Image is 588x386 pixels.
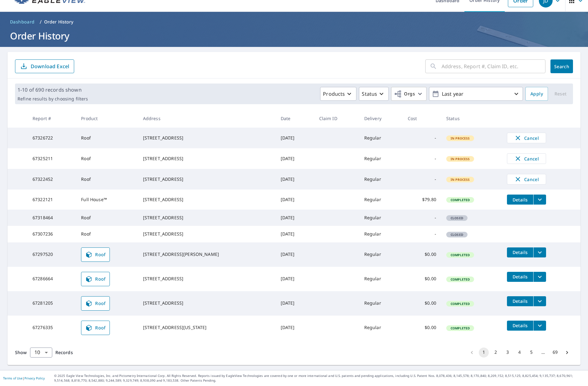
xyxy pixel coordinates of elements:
span: Completed [447,198,473,202]
button: Status [359,87,389,101]
nav: breadcrumb [8,17,580,27]
button: filesDropdownBtn-67281205 [533,296,546,306]
button: Cancel [507,133,546,143]
button: Go to page 4 [514,348,524,358]
td: $0.00 [403,267,441,291]
div: [STREET_ADDRESS] [143,196,271,203]
span: Records [55,349,73,355]
span: Roof [85,275,106,283]
td: - [403,128,441,148]
td: 67286664 [28,267,76,291]
a: Privacy Policy [24,376,45,380]
button: page 1 [479,348,489,358]
td: 67322121 [28,190,76,210]
span: Roof [85,251,106,258]
td: Regular [359,128,403,148]
button: filesDropdownBtn-67322121 [533,195,546,205]
td: [DATE] [276,148,314,169]
th: Cost [403,109,441,128]
td: - [403,210,441,226]
span: Dashboard [10,19,35,25]
div: [STREET_ADDRESS][PERSON_NAME] [143,251,271,257]
th: Date [276,109,314,128]
span: Completed [447,326,473,330]
td: 67281205 [28,291,76,316]
span: In Process [447,136,474,140]
span: Details [511,249,529,255]
span: In Process [447,157,474,161]
td: 67325211 [28,148,76,169]
td: $0.00 [403,242,441,267]
span: Orgs [394,90,415,98]
div: [STREET_ADDRESS] [143,300,271,306]
td: Roof [76,169,138,190]
button: Go to page 5 [526,348,536,358]
div: 10 [30,344,52,361]
a: Roof [81,296,110,311]
a: Roof [81,247,110,262]
td: 67297520 [28,242,76,267]
span: Details [511,298,529,304]
td: - [403,148,441,169]
p: Status [362,90,377,98]
td: Roof [76,148,138,169]
span: Completed [447,253,473,257]
span: Closed [447,232,467,237]
th: Report # [28,109,76,128]
p: 1-10 of 690 records shown [18,86,88,94]
td: Regular [359,148,403,169]
span: Completed [447,277,473,282]
div: [STREET_ADDRESS] [143,215,271,221]
td: 67322452 [28,169,76,190]
button: Go to page 69 [550,348,560,358]
p: | [3,376,45,380]
td: Roof [76,128,138,148]
div: [STREET_ADDRESS] [143,276,271,282]
td: $0.00 [403,291,441,316]
button: Cancel [507,153,546,164]
td: 67318464 [28,210,76,226]
button: filesDropdownBtn-67286664 [533,272,546,282]
span: Details [511,323,529,328]
td: Regular [359,190,403,210]
td: [DATE] [276,316,314,340]
td: - [403,169,441,190]
td: Regular [359,169,403,190]
button: detailsBtn-67322121 [507,195,533,205]
a: Roof [81,321,110,335]
td: Regular [359,242,403,267]
div: Show 10 records [30,348,52,358]
button: Cancel [507,174,546,185]
th: Claim ID [314,109,359,128]
td: [DATE] [276,169,314,190]
td: [DATE] [276,226,314,242]
th: Status [441,109,502,128]
button: Go to page 3 [503,348,513,358]
span: Show [15,349,27,355]
span: Cancel [514,175,539,183]
td: 67276335 [28,316,76,340]
div: [STREET_ADDRESS] [143,155,271,162]
td: [DATE] [276,242,314,267]
td: - [403,226,441,242]
p: Download Excel [31,63,69,70]
span: Search [555,63,568,69]
td: $0.00 [403,316,441,340]
td: Full House™ [76,190,138,210]
a: Terms of Use [3,376,23,380]
span: Roof [85,324,106,332]
td: Regular [359,291,403,316]
td: [DATE] [276,267,314,291]
li: / [40,18,42,26]
button: detailsBtn-67276335 [507,321,533,331]
div: [STREET_ADDRESS][US_STATE] [143,324,271,331]
p: © 2025 Eagle View Technologies, Inc. and Pictometry International Corp. All Rights Reserved. Repo... [54,373,585,383]
span: Roof [85,300,106,307]
button: detailsBtn-67281205 [507,296,533,306]
td: 67307236 [28,226,76,242]
td: Roof [76,226,138,242]
div: … [538,349,548,355]
span: Apply [530,90,543,98]
button: Download Excel [15,59,74,73]
span: Details [511,274,529,280]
